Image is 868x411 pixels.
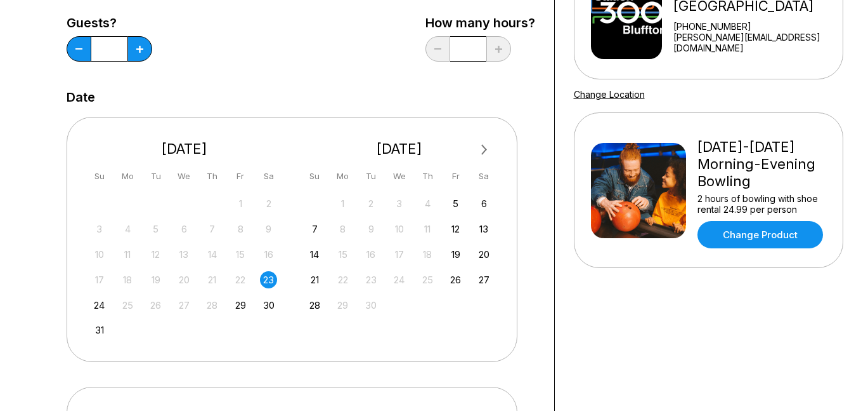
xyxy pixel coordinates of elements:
div: Not available Thursday, August 28th, 2025 [204,297,221,314]
div: Not available Friday, August 15th, 2025 [232,246,249,263]
div: Not available Thursday, August 14th, 2025 [204,246,221,263]
div: Choose Sunday, September 7th, 2025 [306,220,323,238]
div: Fr [232,168,249,185]
div: Not available Wednesday, September 3rd, 2025 [391,195,408,212]
div: Choose Saturday, August 30th, 2025 [260,297,277,314]
label: Guests? [67,16,152,30]
div: Not available Thursday, September 25th, 2025 [419,271,436,288]
div: Not available Wednesday, August 13th, 2025 [176,246,193,263]
div: Choose Saturday, September 6th, 2025 [476,195,493,212]
div: Not available Monday, September 8th, 2025 [334,220,351,238]
div: Not available Wednesday, September 17th, 2025 [391,246,408,263]
div: Not available Saturday, August 16th, 2025 [260,246,277,263]
div: Not available Monday, August 4th, 2025 [119,220,136,238]
div: Not available Monday, September 1st, 2025 [334,195,351,212]
div: Not available Thursday, September 18th, 2025 [419,246,436,263]
div: Choose Saturday, September 13th, 2025 [476,220,493,238]
div: [DATE] [301,140,498,158]
div: Choose Saturday, August 23rd, 2025 [260,271,277,288]
div: Not available Monday, September 15th, 2025 [334,246,351,263]
div: Not available Monday, September 22nd, 2025 [334,271,351,288]
div: [DATE]-[DATE] Morning-Evening Bowling [697,138,826,190]
div: Not available Monday, September 29th, 2025 [334,297,351,314]
div: We [176,168,193,185]
div: Choose Friday, September 5th, 2025 [447,195,464,212]
div: Choose Sunday, August 24th, 2025 [91,297,108,314]
div: Not available Wednesday, August 27th, 2025 [176,297,193,314]
div: Not available Tuesday, September 9th, 2025 [363,220,380,238]
div: [DATE] [86,140,283,158]
div: Not available Tuesday, August 12th, 2025 [147,246,164,263]
div: Not available Monday, August 18th, 2025 [119,271,136,288]
button: Next Month [474,140,495,160]
div: Sa [476,168,493,185]
img: Friday-Sunday Morning-Evening Bowling [591,143,686,238]
div: 2 hours of bowling with shoe rental 24.99 per person [697,193,826,215]
div: Th [419,168,436,185]
div: Fr [447,168,464,185]
div: Choose Saturday, September 27th, 2025 [476,271,493,288]
a: Change Product [697,221,823,248]
div: Not available Thursday, August 21st, 2025 [204,271,221,288]
div: Choose Sunday, September 21st, 2025 [306,271,323,288]
div: Not available Sunday, August 17th, 2025 [91,271,108,288]
div: month 2025-09 [304,194,495,314]
a: [PERSON_NAME][EMAIL_ADDRESS][DOMAIN_NAME] [673,32,837,53]
div: Not available Tuesday, September 2nd, 2025 [363,195,380,212]
div: Not available Tuesday, August 26th, 2025 [147,297,164,314]
div: Choose Sunday, September 28th, 2025 [306,297,323,314]
label: Date [67,90,95,104]
div: Th [204,168,221,185]
div: Mo [334,168,351,185]
div: Not available Wednesday, August 20th, 2025 [176,271,193,288]
div: Not available Monday, August 25th, 2025 [119,297,136,314]
div: Not available Saturday, August 9th, 2025 [260,220,277,238]
div: Not available Tuesday, September 23rd, 2025 [363,271,380,288]
div: Choose Friday, September 12th, 2025 [447,220,464,238]
div: Tu [363,168,380,185]
div: Su [91,168,108,185]
div: Not available Wednesday, September 10th, 2025 [391,220,408,238]
div: Not available Sunday, August 10th, 2025 [91,246,108,263]
div: Not available Thursday, August 7th, 2025 [204,220,221,238]
div: Not available Wednesday, August 6th, 2025 [176,220,193,238]
div: month 2025-08 [89,194,280,339]
div: Sa [260,168,277,185]
div: Not available Thursday, September 11th, 2025 [419,220,436,238]
div: Not available Tuesday, September 16th, 2025 [363,246,380,263]
div: Not available Saturday, August 2nd, 2025 [260,195,277,212]
div: Not available Monday, August 11th, 2025 [119,246,136,263]
a: Change Location [574,89,645,100]
div: Mo [119,168,136,185]
div: Not available Wednesday, September 24th, 2025 [391,271,408,288]
div: Tu [147,168,164,185]
div: Choose Friday, September 19th, 2025 [447,246,464,263]
div: Not available Friday, August 22nd, 2025 [232,271,249,288]
div: Not available Sunday, August 3rd, 2025 [91,220,108,238]
div: Choose Saturday, September 20th, 2025 [476,246,493,263]
div: Choose Friday, September 26th, 2025 [447,271,464,288]
div: We [391,168,408,185]
div: Choose Sunday, August 31st, 2025 [91,321,108,339]
div: Not available Tuesday, August 5th, 2025 [147,220,164,238]
div: Not available Friday, August 8th, 2025 [232,220,249,238]
div: Not available Tuesday, August 19th, 2025 [147,271,164,288]
label: How many hours? [425,16,535,30]
div: Su [306,168,323,185]
div: Choose Friday, August 29th, 2025 [232,297,249,314]
div: Choose Sunday, September 14th, 2025 [306,246,323,263]
div: Not available Thursday, September 4th, 2025 [419,195,436,212]
div: Not available Friday, August 1st, 2025 [232,195,249,212]
div: Not available Tuesday, September 30th, 2025 [363,297,380,314]
div: [PHONE_NUMBER] [673,21,837,32]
